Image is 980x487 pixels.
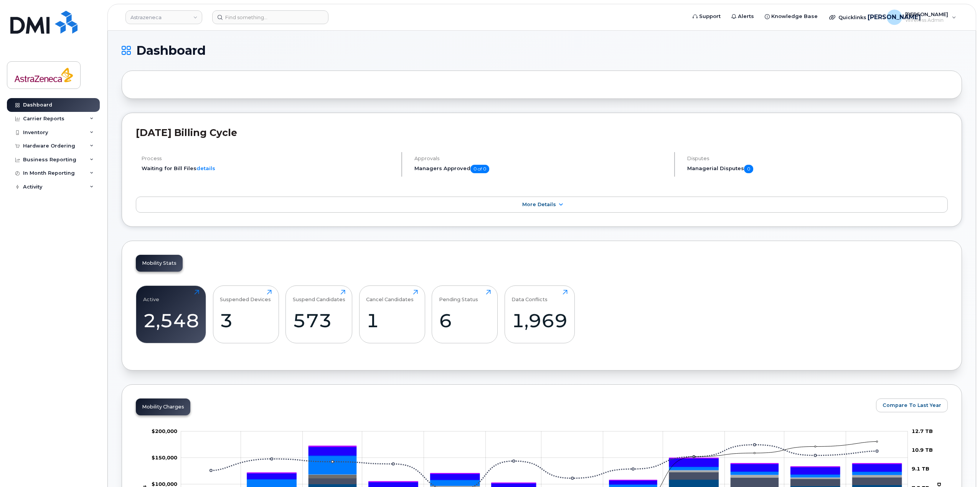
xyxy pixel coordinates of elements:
[687,165,948,173] h5: Managerial Disputes
[414,165,668,173] h5: Managers Approved
[912,447,933,453] tspan: 10.9 TB
[883,402,941,409] span: Compare To Last Year
[293,309,345,332] div: 573
[293,290,345,339] a: Suspend Candidates573
[511,309,568,332] div: 1,969
[511,290,568,339] a: Data Conflicts1,969
[220,290,272,339] a: Suspended Devices3
[687,156,948,161] h4: Disputes
[152,454,177,461] tspan: $150,000
[152,428,177,434] tspan: $200,000
[136,127,948,138] h2: [DATE] Billing Cycle
[511,290,548,302] div: Data Conflicts
[912,428,933,434] tspan: 12.7 TB
[876,398,948,412] button: Compare To Last Year
[152,454,177,461] g: $0
[366,290,414,302] div: Cancel Candidates
[744,165,753,173] span: 0
[439,290,491,339] a: Pending Status6
[143,290,199,339] a: Active2,548
[470,165,489,173] span: 0 of 0
[152,481,177,487] tspan: $100,000
[142,156,395,161] h4: Process
[293,290,345,302] div: Suspend Candidates
[143,309,199,332] div: 2,548
[522,202,556,207] span: More Details
[366,290,418,339] a: Cancel Candidates1
[220,290,271,302] div: Suspended Devices
[414,156,668,161] h4: Approvals
[439,290,478,302] div: Pending Status
[152,428,177,434] g: $0
[366,309,418,332] div: 1
[439,309,491,332] div: 6
[220,309,272,332] div: 3
[196,165,215,171] a: details
[143,290,159,302] div: Active
[136,45,206,56] span: Dashboard
[142,165,395,172] li: Waiting for Bill Files
[912,466,929,472] tspan: 9.1 TB
[152,481,177,487] g: $0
